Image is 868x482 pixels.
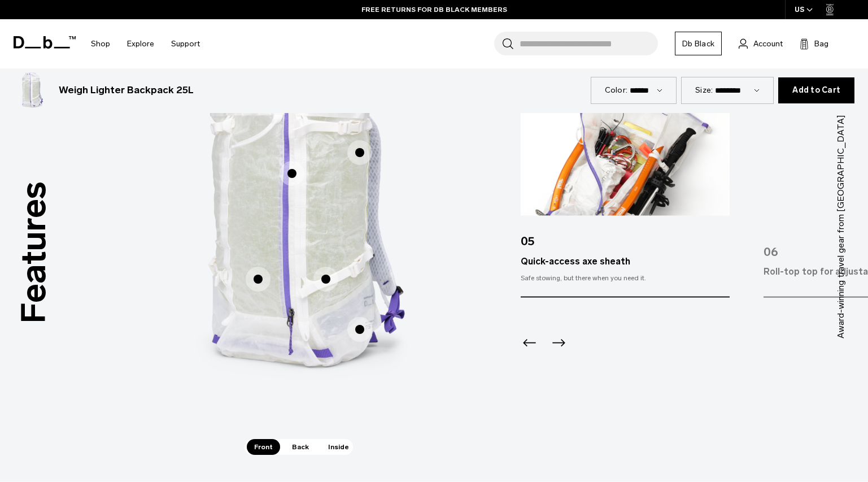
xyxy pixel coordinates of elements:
div: Safe stowing, but there when you need it. [521,273,730,283]
span: Inside [321,439,356,455]
button: Add to Cart [778,77,854,103]
h3: Features [8,182,60,324]
div: Previous slide [521,334,536,359]
span: Back [285,439,316,455]
span: Bag [814,38,828,50]
div: Next slide [549,334,565,359]
img: Weigh_Lighter_Backpack_25L_1.png [14,72,50,108]
span: Account [753,38,783,50]
button: Bag [800,37,828,50]
div: 5 / 7 [521,95,730,298]
nav: Main Navigation [82,19,208,68]
a: Support [171,24,200,64]
a: Db Black [675,32,722,55]
span: Front [247,439,280,455]
label: Size: [695,84,713,96]
span: Add to Cart [792,86,840,95]
a: Shop [91,24,110,64]
h3: Weigh Lighter Backpack 25L [59,83,194,98]
a: Account [739,37,783,50]
label: Color: [605,84,628,96]
div: Quick-access axe sheath [521,255,730,268]
a: Explore [127,24,154,64]
div: 05 [521,219,730,255]
a: FREE RETURNS FOR DB BLACK MEMBERS [361,5,507,15]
